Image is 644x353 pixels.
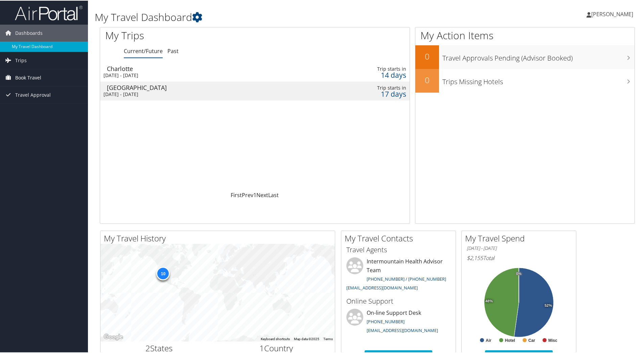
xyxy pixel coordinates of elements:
tspan: 0% [516,271,522,275]
span: Map data ©2025 [294,336,319,340]
li: On-line Support Desk [343,308,454,336]
h2: My Travel History [104,232,335,243]
h1: My Action Items [415,28,635,42]
text: Air [486,337,491,342]
text: Misc [548,337,557,342]
span: Book Travel [15,69,41,86]
div: [GEOGRAPHIC_DATA] [107,84,300,90]
span: Dashboards [15,24,43,41]
h3: Travel Approvals Pending (Advisor Booked) [442,49,635,62]
span: 1 [259,342,264,353]
li: Intermountain Health Advisor Team [343,257,454,293]
span: Trips [15,51,27,68]
h6: Total [467,254,571,261]
text: Hotel [505,337,515,342]
h2: 0 [415,74,439,85]
h3: Travel Agents [346,244,451,254]
a: Prev [242,191,253,198]
tspan: 48% [485,299,493,303]
a: [EMAIL_ADDRESS][DOMAIN_NAME] [346,284,418,290]
div: 14 days [338,71,406,77]
a: Past [167,47,179,54]
a: [EMAIL_ADDRESS][DOMAIN_NAME] [367,327,438,333]
div: [DATE] - [DATE] [103,72,297,78]
a: 0Trips Missing Hotels [415,68,635,92]
a: Next [256,191,268,198]
div: Charlotte [107,65,300,71]
img: Google [102,332,124,341]
h2: My Travel Spend [465,232,576,243]
div: 17 days [338,90,406,96]
div: Trip starts in [338,84,406,90]
text: Car [528,337,535,342]
h2: 0 [415,50,439,62]
button: Keyboard shortcuts [261,336,290,341]
img: airportal-logo.png [15,4,83,20]
a: [PERSON_NAME] [586,3,640,24]
a: Last [268,191,279,198]
span: [PERSON_NAME] [591,10,633,17]
span: $2,155 [467,254,483,261]
div: 10 [156,266,170,280]
a: [PHONE_NUMBER] / [PHONE_NUMBER] [367,275,446,281]
h3: Online Support [346,296,451,305]
h6: [DATE] - [DATE] [467,244,571,251]
a: Terms (opens in new tab) [323,336,333,340]
h1: My Trips [105,28,276,42]
span: 2 [145,342,150,353]
a: Current/Future [124,47,163,54]
a: First [231,191,242,198]
span: Travel Approval [15,86,51,103]
div: Trip starts in [338,65,406,71]
h3: Trips Missing Hotels [442,73,635,86]
a: Open this area in Google Maps (opens a new window) [102,332,124,341]
div: [DATE] - [DATE] [103,91,297,97]
h2: My Travel Contacts [345,232,456,243]
a: [PHONE_NUMBER] [367,318,405,324]
tspan: 52% [545,303,552,307]
h1: My Travel Dashboard [95,9,458,24]
a: 1 [253,191,256,198]
a: 0Travel Approvals Pending (Advisor Booked) [415,45,635,68]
